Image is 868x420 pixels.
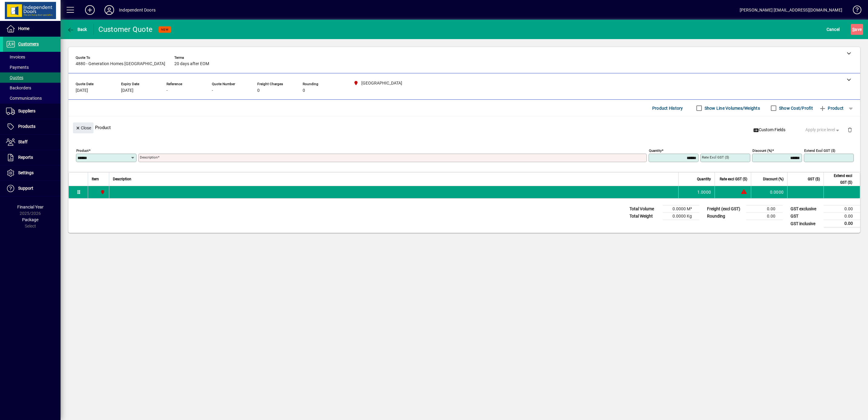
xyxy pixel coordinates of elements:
span: - [166,88,168,93]
div: Customer Quote [98,25,153,34]
span: Apply price level [805,127,840,133]
a: Quotes [3,72,61,83]
a: Products [3,119,61,134]
span: Rate excl GST ($) [720,176,747,182]
button: Custom Fields [751,125,788,135]
span: Customers [18,42,39,46]
span: Item [92,176,99,182]
span: Reports [18,155,33,160]
td: 0.00 [746,213,783,220]
a: Payments [3,62,61,72]
span: Backorders [6,85,31,90]
span: Settings [18,170,34,175]
td: GST [787,213,824,220]
span: Custom Fields [753,127,785,133]
div: [PERSON_NAME] [EMAIL_ADDRESS][DOMAIN_NAME] [740,5,842,15]
td: 0.0000 M³ [663,205,699,213]
mat-label: Description [140,155,158,159]
span: Home [18,26,29,31]
a: Communications [3,93,61,103]
td: 0.00 [824,220,860,228]
mat-label: Quantity [649,148,662,153]
a: Home [3,21,61,36]
span: Staff [18,139,28,144]
button: Back [65,24,89,35]
div: Independent Doors [119,5,156,15]
span: 0 [257,88,260,93]
mat-label: Rate excl GST ($) [702,155,729,159]
span: Quantity [697,176,711,182]
span: Back [67,27,87,32]
span: Product History [652,103,683,113]
td: Freight (excl GST) [704,205,746,213]
span: 4880 - Generation Homes [GEOGRAPHIC_DATA] [76,62,165,66]
span: 1.0000 [697,189,711,195]
a: Knowledge Base [848,1,860,21]
td: GST inclusive [787,220,824,228]
a: Support [3,181,61,196]
a: Invoices [3,52,61,62]
span: Description [113,176,131,182]
a: Settings [3,165,61,181]
td: 0.00 [824,213,860,220]
td: Rounding [704,213,746,220]
a: Reports [3,150,61,165]
button: Apply price level [803,125,843,135]
app-page-header-button: Close [71,125,95,130]
td: GST exclusive [787,205,824,213]
span: [DATE] [76,88,88,93]
td: Total Volume [626,205,663,213]
label: Show Cost/Profit [778,105,813,111]
span: Christchurch [99,189,106,195]
span: - [212,88,213,93]
div: Product [68,116,860,138]
button: Close [73,122,94,133]
span: Payments [6,65,29,70]
button: Profile [100,5,119,15]
app-page-header-button: Back [61,24,94,35]
label: Show Line Volumes/Weights [703,105,760,111]
td: Total Weight [626,213,663,220]
span: S [852,27,855,32]
span: Cancel [827,25,840,34]
span: Close [75,123,91,133]
span: Discount (%) [763,176,784,182]
mat-label: Extend excl GST ($) [804,148,835,153]
span: Financial Year [17,205,44,209]
mat-label: Product [76,148,89,153]
span: ave [852,25,862,34]
button: Cancel [825,24,841,35]
td: 0.0000 Kg [663,213,699,220]
button: Product History [650,103,686,114]
td: 0.00 [824,205,860,213]
app-page-header-button: Delete [843,127,857,132]
span: Quotes [6,75,23,80]
span: NEW [161,28,169,32]
td: 0.0000 [751,186,787,198]
button: Add [80,5,100,15]
span: GST ($) [808,176,820,182]
button: Delete [843,122,857,137]
span: Package [22,217,38,222]
span: [DATE] [121,88,133,93]
mat-label: Discount (%) [752,148,772,153]
span: Products [18,124,35,129]
span: Extend excl GST ($) [827,172,852,186]
span: 20 days after EOM [174,62,209,66]
td: 0.00 [746,205,783,213]
button: Save [851,24,863,35]
span: Suppliers [18,108,35,113]
span: 0 [303,88,305,93]
a: Backorders [3,83,61,93]
span: Support [18,186,33,191]
span: Invoices [6,55,25,59]
a: Suppliers [3,104,61,119]
a: Staff [3,135,61,150]
span: Communications [6,96,42,101]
